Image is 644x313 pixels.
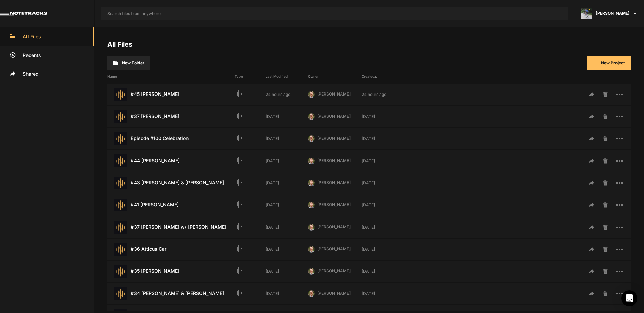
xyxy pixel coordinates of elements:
span: [PERSON_NAME] [317,202,351,207]
span: [PERSON_NAME] [317,246,351,251]
span: [PERSON_NAME] [317,224,351,229]
img: 424769395311cb87e8bb3f69157a6d24 [308,180,315,186]
div: #36 Atticus Car [107,243,235,256]
div: #37 [PERSON_NAME] [107,110,235,123]
span: [PERSON_NAME] [317,136,351,141]
img: star-track.png [114,177,127,189]
img: star-track.png [114,132,127,145]
span: [PERSON_NAME] [596,10,630,16]
img: 424769395311cb87e8bb3f69157a6d24 [308,158,315,164]
img: ACg8ocLxXzHjWyafR7sVkIfmxRufCxqaSAR27SDjuE-ggbMy1qqdgD8=s96-c [581,8,592,19]
img: 424769395311cb87e8bb3f69157a6d24 [308,113,315,120]
div: [DATE] [362,114,404,120]
div: Open Intercom Messenger [621,290,637,306]
span: [PERSON_NAME] [317,158,351,163]
mat-icon: Audio [235,245,243,253]
span: [PERSON_NAME] [317,180,351,185]
img: star-track.png [114,110,127,123]
span: [PERSON_NAME] [317,91,351,97]
div: [DATE] [362,180,404,186]
div: #43 [PERSON_NAME] & [PERSON_NAME] [107,177,235,189]
div: [DATE] [362,158,404,164]
div: [DATE] [266,180,308,186]
mat-icon: Audio [235,223,243,231]
div: #41 [PERSON_NAME] [107,199,235,211]
a: All Files [107,40,132,48]
img: star-track.png [114,221,127,234]
img: star-track.png [114,199,127,211]
div: [DATE] [266,291,308,297]
div: #34 [PERSON_NAME] & [PERSON_NAME] [107,287,235,300]
img: 424769395311cb87e8bb3f69157a6d24 [308,290,315,297]
mat-icon: Audio [235,156,243,164]
div: [DATE] [362,268,404,274]
img: 424769395311cb87e8bb3f69157a6d24 [308,91,315,98]
button: New Folder [107,56,150,70]
div: Last Modified [266,74,308,79]
div: Type [235,74,266,79]
div: [DATE] [266,114,308,120]
div: Created [362,74,404,79]
img: star-track.png [114,88,127,101]
div: #44 [PERSON_NAME] [107,154,235,167]
span: New Project [601,60,625,65]
div: [DATE] [266,224,308,230]
img: 424769395311cb87e8bb3f69157a6d24 [308,246,315,253]
div: #45 [PERSON_NAME] [107,88,235,101]
button: New Project [587,56,631,70]
div: [DATE] [266,246,308,252]
span: [PERSON_NAME] [317,268,351,273]
img: star-track.png [114,243,127,256]
div: [DATE] [362,224,404,230]
mat-icon: Audio [235,90,243,98]
div: Name [107,74,235,79]
img: 424769395311cb87e8bb3f69157a6d24 [308,135,315,142]
div: [DATE] [362,136,404,142]
mat-icon: Audio [235,134,243,142]
mat-icon: Audio [235,112,243,120]
div: [DATE] [362,246,404,252]
div: [DATE] [362,202,404,208]
span: [PERSON_NAME] [317,114,351,119]
img: star-track.png [114,265,127,278]
div: [DATE] [266,158,308,164]
mat-icon: Audio [235,200,243,208]
mat-icon: Audio [235,178,243,186]
div: 24 hours ago [362,91,404,98]
img: 424769395311cb87e8bb3f69157a6d24 [308,202,315,208]
div: Owner [308,74,362,79]
div: [DATE] [266,268,308,274]
mat-icon: Audio [235,289,243,297]
div: [DATE] [266,202,308,208]
div: #37 [PERSON_NAME] w/ [PERSON_NAME] [107,221,235,234]
div: [DATE] [266,136,308,142]
span: [PERSON_NAME] [317,291,351,296]
div: 24 hours ago [266,91,308,98]
mat-icon: Audio [235,267,243,275]
img: star-track.png [114,154,127,167]
img: 424769395311cb87e8bb3f69157a6d24 [308,268,315,275]
img: star-track.png [114,287,127,300]
img: 424769395311cb87e8bb3f69157a6d24 [308,224,315,231]
input: Search files from anywhere [101,7,568,20]
div: [DATE] [362,291,404,297]
div: #35 [PERSON_NAME] [107,265,235,278]
div: Episode #100 Celebration [107,132,235,145]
